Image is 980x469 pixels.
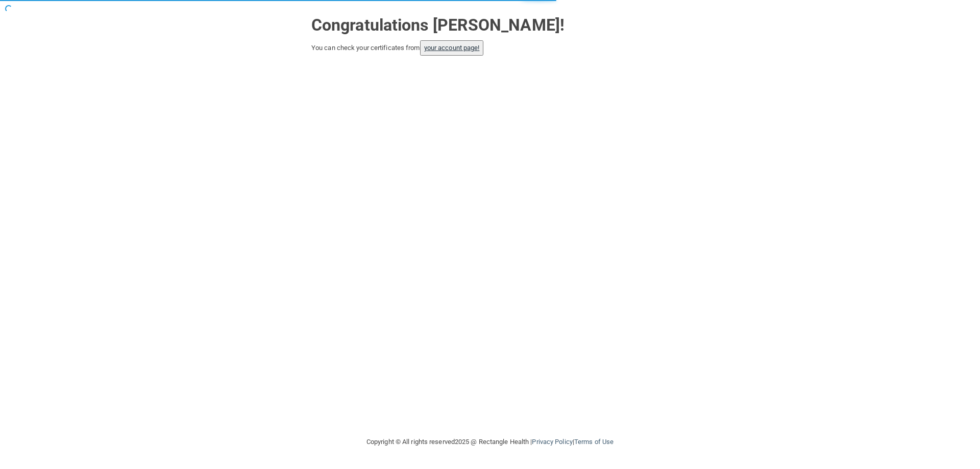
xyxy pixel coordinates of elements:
[574,438,614,446] a: Terms of Use
[420,40,484,56] button: your account page!
[424,44,480,52] a: your account page!
[311,15,565,35] strong: Congratulations [PERSON_NAME]!
[304,426,676,458] div: Copyright © All rights reserved 2025 @ Rectangle Health | |
[532,438,572,446] a: Privacy Policy
[311,40,669,56] div: You can check your certificates from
